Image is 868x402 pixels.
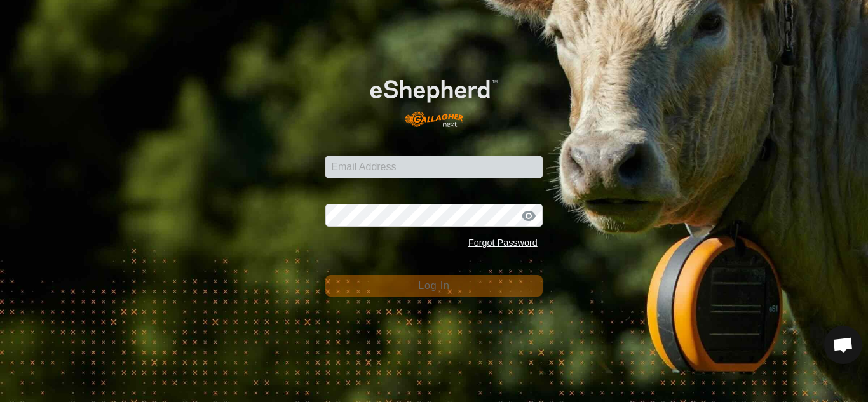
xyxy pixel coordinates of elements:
[418,280,449,291] span: Log In
[325,156,543,178] input: Email Address
[347,62,520,135] img: E-shepherd Logo
[824,326,862,364] div: Open chat
[468,238,538,248] a: Forgot Password
[325,275,543,297] button: Log In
